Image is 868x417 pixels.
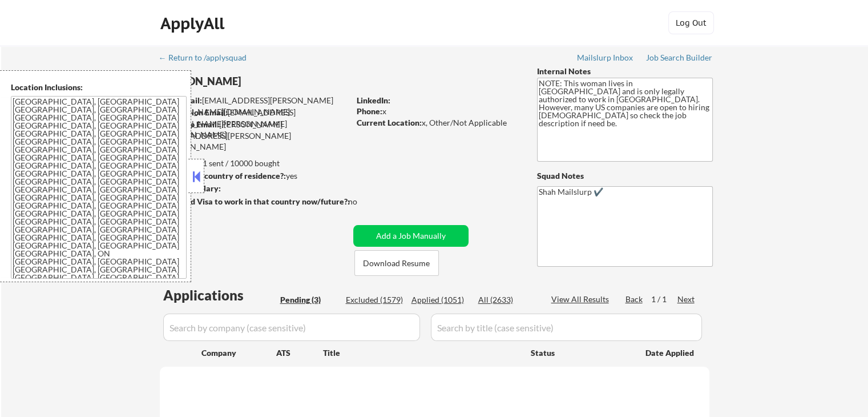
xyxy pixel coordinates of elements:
div: no [348,196,381,207]
div: ← Return to /applysquad [159,54,257,62]
div: [EMAIL_ADDRESS][PERSON_NAME][PERSON_NAME][DOMAIN_NAME] [160,95,349,117]
div: Applications [163,288,276,302]
div: x, Other/Not Applicable [357,117,518,129]
div: Back [625,294,644,305]
div: Status [531,342,629,363]
div: Excluded (1579) [346,294,403,306]
div: Pending (3) [280,294,337,306]
div: Title [323,347,520,359]
strong: Current Location: [357,118,422,127]
div: [PERSON_NAME] [160,74,394,89]
div: View All Results [551,294,612,305]
button: Add a Job Manually [353,225,469,247]
input: Search by company (case sensitive) [163,314,420,341]
div: [PERSON_NAME][EMAIL_ADDRESS][PERSON_NAME][DOMAIN_NAME] [160,119,349,153]
button: Log Out [668,11,714,34]
a: Job Search Builder [646,53,713,65]
div: [EMAIL_ADDRESS][PERSON_NAME][PERSON_NAME][DOMAIN_NAME] [160,107,349,141]
div: ATS [276,347,323,359]
div: yes [159,170,346,182]
strong: Phone: [357,106,382,116]
div: ApplyAll [160,14,228,33]
strong: LinkedIn: [357,95,390,105]
button: Download Resume [354,250,439,276]
div: Internal Notes [537,66,713,77]
input: Search by title (case sensitive) [431,314,702,341]
div: x [357,106,518,117]
div: Squad Notes [537,170,713,182]
div: Location Inclusions: [11,82,187,93]
a: ← Return to /applysquad [159,53,257,65]
strong: Can work in country of residence?: [159,171,286,181]
div: Date Applied [645,347,696,359]
div: Applied (1051) [411,294,469,306]
div: Next [677,294,696,305]
a: Mailslurp Inbox [577,53,634,65]
div: Job Search Builder [646,54,713,62]
div: 1051 sent / 10000 bought [159,158,349,169]
div: Mailslurp Inbox [577,54,634,62]
strong: Will need Visa to work in that country now/future?: [160,197,350,206]
div: All (2633) [478,294,535,306]
div: Company [201,347,276,359]
div: 1 / 1 [651,294,677,305]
